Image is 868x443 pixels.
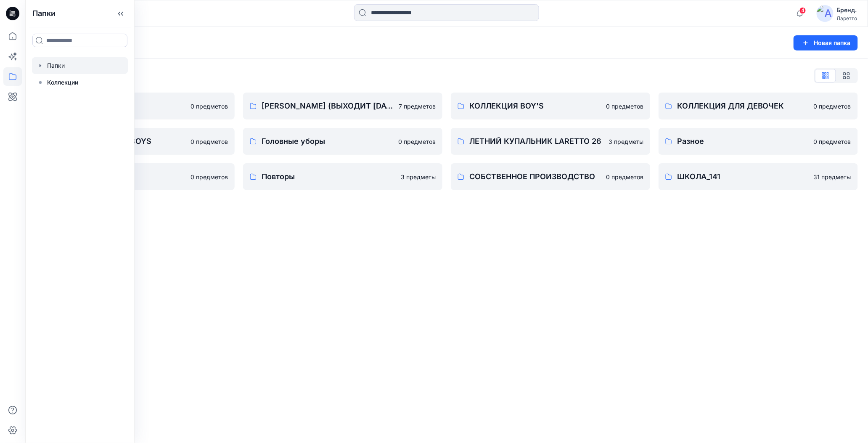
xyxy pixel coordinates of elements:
[609,137,643,146] p: 3 предметы
[404,138,436,145] ya-tr-span: предметов
[243,128,442,155] a: Головные уборы0 предметов
[469,172,595,181] ya-tr-span: СОБСТВЕННОЕ ПРОИЗВОДСТВО
[262,135,393,147] p: Головные уборы
[35,93,235,119] a: *БАЗА*0 предметов
[677,101,784,110] ya-tr-span: КОЛЛЕКЦИЯ ДЛЯ ДЕВОЧЕК
[814,102,851,111] p: 0 предметов
[814,173,820,180] ya-tr-span: 31
[398,138,402,145] ya-tr-span: 0
[404,103,436,110] ya-tr-span: предметов
[47,79,78,86] ya-tr-span: Коллекции
[243,163,442,190] a: Повторы3 предметы
[837,6,857,13] ya-tr-span: Бренд.
[451,93,650,119] a: КОЛЛЕКЦИЯ BOY'S0 предметов
[451,163,650,190] a: СОБСТВЕННОЕ ПРОИЗВОДСТВО0 предметов
[35,128,235,155] a: КОЛЛЕКЦИЯ GIRLS_BOYS0 предметов
[243,93,442,119] a: [PERSON_NAME] (ВЫХОДИТ [DATE])7 предметов
[406,173,436,180] ya-tr-span: предметы
[659,128,858,155] a: Разное0 предметов
[677,137,704,146] ya-tr-span: Разное
[196,103,228,110] ya-tr-span: предметов
[822,173,851,180] ya-tr-span: предметы
[659,163,858,190] a: ШКОЛА_14131 предметы
[451,128,650,155] a: ЛЕТНИЙ КУПАЛЬНИК LARETTO 263 предметы
[606,172,643,181] p: 0 предметов
[35,163,235,190] a: Обновить0 предметов
[191,137,228,146] p: 0 предметов
[32,9,56,18] ya-tr-span: Папки
[659,93,858,119] a: КОЛЛЕКЦИЯ ДЛЯ ДЕВОЧЕК0 предметов
[794,35,858,50] button: Новая папка
[814,137,851,146] p: 0 предметов
[606,102,643,111] p: 0 предметов
[817,5,834,22] img: аватар
[399,103,402,110] ya-tr-span: 7
[262,100,394,112] p: [PERSON_NAME] (ВЫХОДИТ [DATE])
[469,137,601,146] ya-tr-span: ЛЕТНИЙ КУПАЛЬНИК LARETTO 26
[677,172,720,181] ya-tr-span: ШКОЛА_141
[814,38,851,48] ya-tr-span: Новая папка
[191,103,194,110] ya-tr-span: 0
[401,173,405,180] ya-tr-span: 3
[469,100,601,112] p: КОЛЛЕКЦИЯ BOY'S
[262,171,396,183] p: Повторы
[799,7,806,14] span: 4
[837,15,857,21] ya-tr-span: Ларетто
[191,172,228,181] p: 0 предметов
